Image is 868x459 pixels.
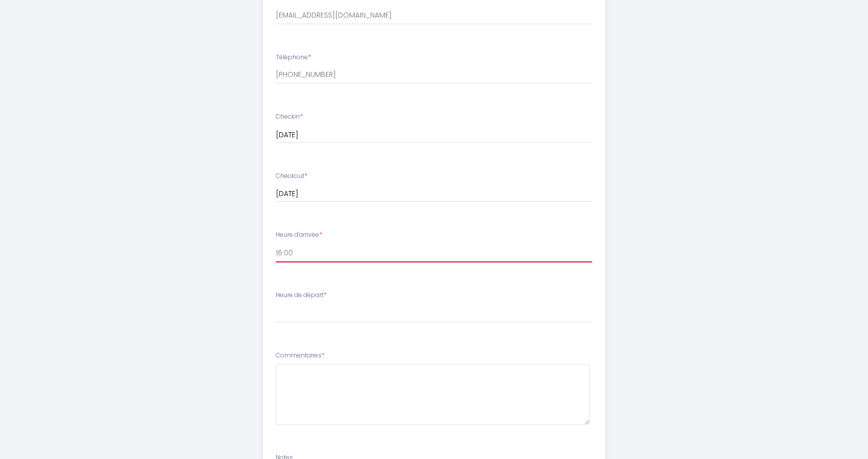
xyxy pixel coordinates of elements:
[276,351,324,360] label: Commentaires
[276,53,311,62] label: Téléphone
[276,112,303,122] label: Checkin
[276,230,322,240] label: Heure d'arrivée
[276,291,327,300] label: Heure de départ
[276,171,307,181] label: Checkout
